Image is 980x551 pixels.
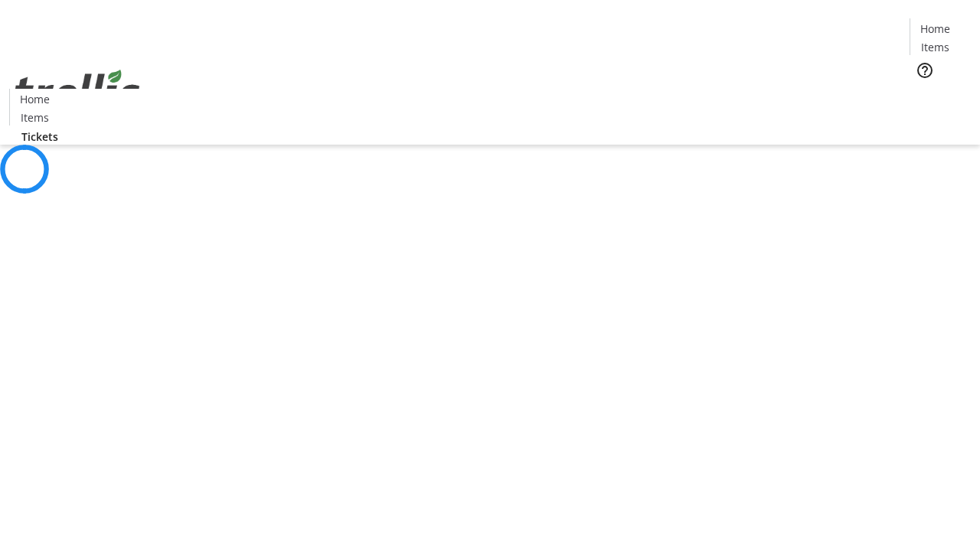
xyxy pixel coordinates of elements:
button: Help [910,55,940,86]
a: Home [910,21,959,37]
span: Home [920,21,950,37]
a: Tickets [910,89,971,105]
span: Tickets [21,129,58,145]
span: Home [20,91,50,107]
a: Tickets [9,129,70,145]
span: Tickets [922,89,959,105]
a: Items [10,109,59,126]
img: Orient E2E Organization ypzdLv4NS1's Logo [9,53,145,129]
a: Home [10,91,59,107]
span: Items [21,109,49,126]
span: Items [921,39,949,55]
a: Items [910,39,959,55]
